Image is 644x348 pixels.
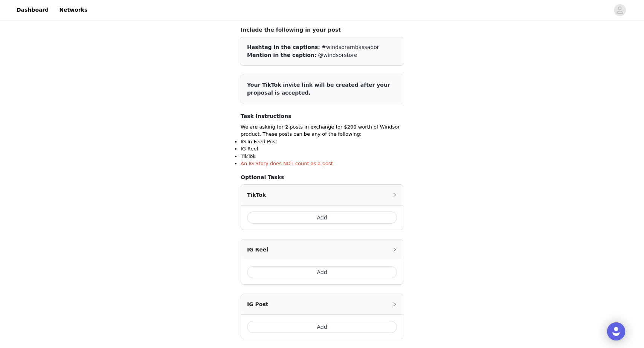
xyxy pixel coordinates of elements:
[392,193,397,197] i: icon: right
[241,26,403,34] h4: Include the following in your post
[241,153,403,160] li: TikTok
[241,294,403,314] div: icon: rightIG Post
[392,302,397,307] i: icon: right
[241,123,403,138] p: We are asking for 2 posts in exchange for $200 worth of Windsor product. These posts can be any o...
[241,145,403,153] li: IG Reel
[247,266,397,278] button: Add
[247,52,316,58] span: Mention in the caption:
[247,212,397,224] button: Add
[241,239,403,260] div: icon: rightIG Reel
[12,2,53,18] a: Dashboard
[241,112,403,120] h4: Task Instructions
[247,82,390,96] span: Your TikTok invite link will be created after your proposal is accepted.
[241,138,403,146] li: IG In-Feed Post
[241,173,403,181] h4: Optional Tasks
[607,322,625,340] div: Open Intercom Messenger
[392,247,397,252] i: icon: right
[241,185,403,205] div: icon: rightTikTok
[241,161,333,166] span: An IG Story does NOT count as a post
[616,4,623,16] div: avatar
[55,2,92,18] a: Networks
[247,44,320,50] span: Hashtag in the captions:
[247,321,397,333] button: Add
[318,52,357,58] span: @windsorstore
[322,44,379,50] span: #windsorambassador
